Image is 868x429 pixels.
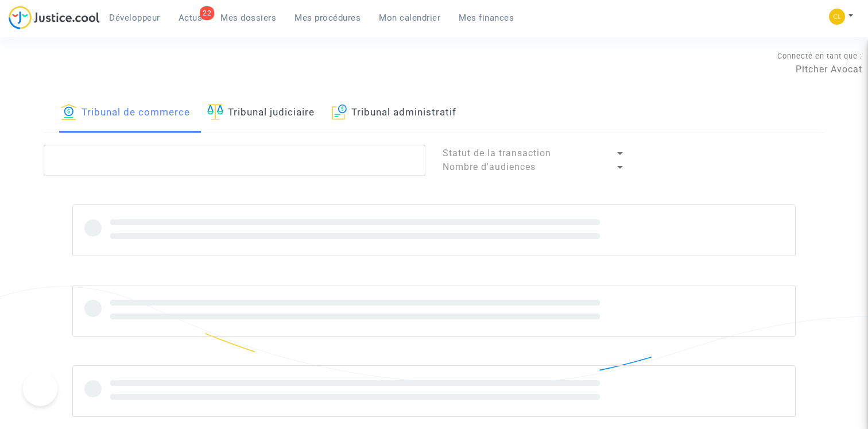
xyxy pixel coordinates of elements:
span: Mon calendrier [379,13,440,23]
span: Statut de la transaction [443,148,551,159]
a: Développeur [100,9,169,26]
img: icon-archive.svg [332,104,347,120]
span: Mes dossiers [220,13,276,23]
img: icon-faciliter-sm.svg [207,104,223,120]
a: Mes finances [449,9,523,26]
a: Tribunal judiciaire [207,94,315,133]
a: Tribunal de commerce [61,94,190,133]
a: Mes dossiers [211,9,285,26]
span: Mes finances [459,13,514,23]
a: Mon calendrier [370,9,449,26]
a: Mes procédures [285,9,370,26]
span: Actus [179,13,203,23]
img: jc-logo.svg [9,6,100,29]
div: 22 [200,6,214,20]
a: 22Actus [169,9,212,26]
img: f0b917ab549025eb3af43f3c4438ad5d [829,9,845,25]
span: Nombre d'audiences [443,161,536,172]
iframe: Help Scout Beacon - Open [23,372,57,406]
a: Tribunal administratif [332,94,457,133]
span: Connecté en tant que : [777,52,862,60]
img: icon-banque.svg [61,104,77,120]
span: Mes procédures [294,13,361,23]
span: Développeur [109,13,160,23]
